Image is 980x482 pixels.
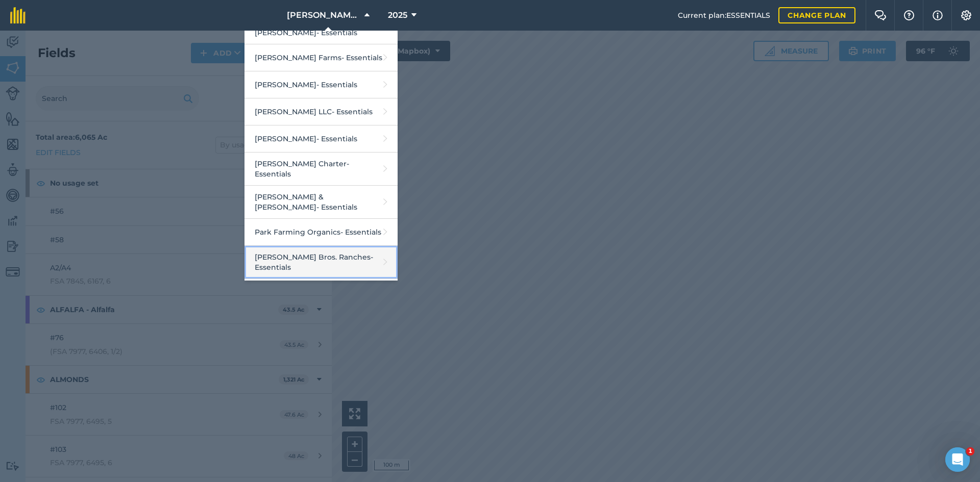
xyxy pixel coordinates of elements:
span: [PERSON_NAME] Farms [287,9,360,21]
img: fieldmargin Logo [10,7,26,23]
span: 2025 [388,9,407,21]
a: Change plan [778,7,855,23]
a: [PERSON_NAME][GEOGRAPHIC_DATA]- Essentials [244,279,398,312]
a: [PERSON_NAME] Bros. Ranches- Essentials [244,246,398,279]
a: [PERSON_NAME] & [PERSON_NAME]- Essentials [244,186,398,219]
img: A question mark icon [903,10,915,20]
a: [PERSON_NAME] Farms- Essentials [244,44,398,71]
a: [PERSON_NAME] Charter- Essentials [244,153,398,186]
a: [PERSON_NAME]- Essentials [244,125,398,153]
img: svg+xml;base64,PHN2ZyB4bWxucz0iaHR0cDovL3d3dy53My5vcmcvMjAwMC9zdmciIHdpZHRoPSIxNyIgaGVpZ2h0PSIxNy... [933,9,943,21]
a: [PERSON_NAME]- Essentials [244,71,398,98]
a: [PERSON_NAME] LLC- Essentials [244,98,398,125]
a: Park Farming Organics- Essentials [244,219,398,246]
span: 1 [966,447,974,455]
span: Current plan : ESSENTIALS [678,10,770,21]
img: Two speech bubbles overlapping with the left bubble in the forefront [874,10,887,20]
img: A cog icon [960,10,972,20]
iframe: Intercom live chat [945,447,970,472]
